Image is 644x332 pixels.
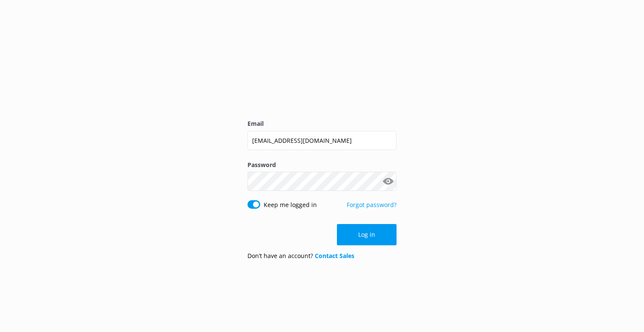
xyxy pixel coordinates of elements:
a: Forgot password? [347,201,397,209]
button: Log in [337,224,397,245]
label: Password [247,160,397,170]
button: Show password [379,173,397,190]
label: Keep me logged in [264,200,317,210]
input: user@emailaddress.com [247,131,397,150]
label: Email [247,119,397,128]
a: Contact Sales [315,252,354,260]
p: Don’t have an account? [247,251,354,261]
